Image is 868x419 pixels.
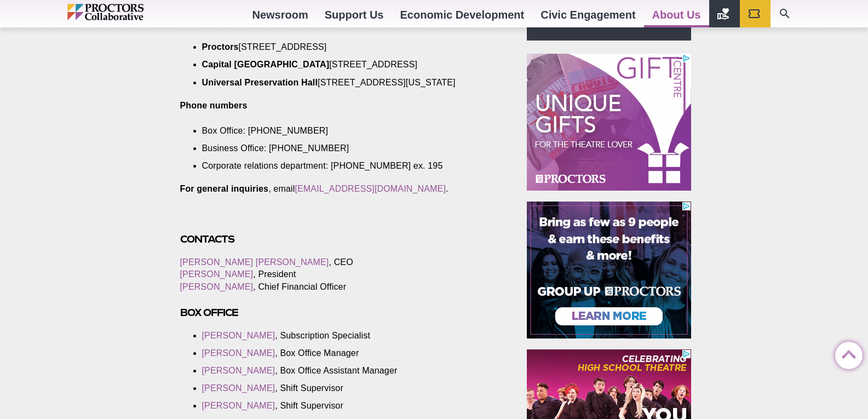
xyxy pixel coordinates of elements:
[202,330,486,342] li: , Subscription Specialist
[202,383,275,393] a: [PERSON_NAME]
[180,257,329,267] a: [PERSON_NAME] [PERSON_NAME]
[202,42,239,51] strong: Proctors
[180,269,254,279] a: [PERSON_NAME]
[202,160,486,172] li: Corporate relations department: [PHONE_NUMBER] ex. 195
[180,233,502,245] h3: Contacts
[835,342,857,364] a: Back to Top
[202,365,486,377] li: , Box Office Assistant Manager
[180,101,248,110] b: Phone numbers
[202,125,486,137] li: Box Office: [PHONE_NUMBER]
[202,348,275,358] a: [PERSON_NAME]
[180,184,269,193] strong: For general inquiries
[180,183,502,195] p: , email .
[180,282,254,291] a: [PERSON_NAME]
[202,41,486,53] li: [STREET_ADDRESS]
[67,4,191,20] img: Proctors logo
[202,142,486,154] li: Business Office: [PHONE_NUMBER]
[202,78,318,87] strong: Universal Preservation Hall
[295,184,446,193] a: [EMAIL_ADDRESS][DOMAIN_NAME]
[202,77,486,89] li: [STREET_ADDRESS][US_STATE]
[202,60,330,69] strong: Capital [GEOGRAPHIC_DATA]
[527,202,691,338] iframe: Advertisement
[202,59,486,71] li: [STREET_ADDRESS]
[180,306,502,319] h3: Box Office
[527,54,691,191] iframe: Advertisement
[180,256,502,292] p: , CEO , President , Chief Financial Officer
[202,331,275,340] a: [PERSON_NAME]
[202,347,486,359] li: , Box Office Manager
[202,366,275,375] a: [PERSON_NAME]
[202,401,275,410] a: [PERSON_NAME]
[202,400,486,412] li: , Shift Supervisor
[202,382,486,394] li: , Shift Supervisor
